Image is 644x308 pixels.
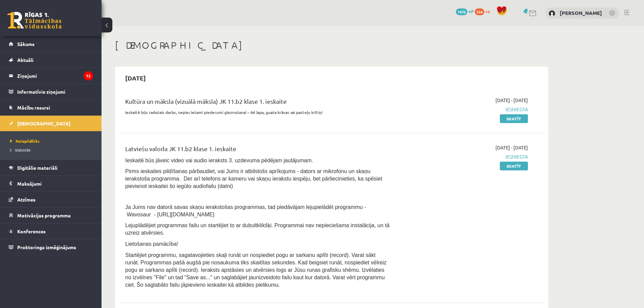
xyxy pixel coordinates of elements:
a: Maksājumi [9,176,93,191]
span: mP [468,8,474,14]
a: Digitālie materiāli [9,160,93,175]
span: Mācību resursi [17,104,50,111]
span: Konferences [17,228,46,234]
h1: [DEMOGRAPHIC_DATA] [115,40,548,51]
span: Iesniegta [400,106,528,113]
span: Lietošanas pamācība! [125,241,178,247]
p: Ieskaitē būs radošais darbs, nepieciešami piederumi gleznošanai – A4 lapa, guaša krāsas vai paste... [125,109,390,115]
h2: [DATE] [118,70,153,86]
span: Motivācijas programma [17,212,71,218]
span: 554 [475,8,484,15]
a: Izlabotās [10,147,95,153]
a: Skatīt [500,162,528,170]
span: Proktoringa izmēģinājums [17,244,76,250]
span: Aktuāli [17,57,34,63]
span: [DATE] - [DATE] [495,97,528,104]
span: Startējiet programmu, sagatavojieties skaļi runāt un nospiediet pogu ar sarkanu aplīti (record). ... [125,252,386,288]
span: Ieskaitē būs jāveic video vai audio ieraksts 3. uzdevuma pēdējam jautājumam. [125,158,313,163]
i: 12 [84,71,93,80]
span: Neizpildītās [10,138,40,144]
a: Konferences [9,223,93,239]
span: [DATE] - [DATE] [495,144,528,151]
span: Sākums [17,41,35,47]
a: Informatīvie ziņojumi [9,84,93,99]
a: Neizpildītās [10,138,95,144]
span: Digitālie materiāli [17,165,58,171]
a: Mācību resursi [9,100,93,115]
span: xp [485,8,490,14]
a: 1476 mP [456,8,474,14]
a: [DEMOGRAPHIC_DATA] [9,116,93,131]
span: Atzīmes [17,196,36,203]
img: Jānis Mārtiņš Kazuberns [549,10,555,17]
span: Izlabotās [10,147,30,152]
legend: Ziņojumi [17,68,93,84]
span: Pirms ieskaites pildīšanas pārbaudiet, vai Jums ir atbilstošs aprīkojums - dators ar mikrofonu un... [125,168,382,189]
legend: Informatīvie ziņojumi [17,84,93,99]
span: Iesniegta [400,153,528,160]
a: Sākums [9,36,93,52]
a: Rīgas 1. Tālmācības vidusskola [7,12,62,29]
a: 554 xp [475,8,493,14]
span: Ja Jums nav datorā savas skaņu ierakstošas programmas, tad piedāvājam lejupielādēt programmu - Wa... [125,204,366,217]
a: Ziņojumi12 [9,68,93,84]
a: [PERSON_NAME] [560,9,602,16]
a: Atzīmes [9,192,93,207]
a: Proktoringa izmēģinājums [9,239,93,255]
span: [DEMOGRAPHIC_DATA] [17,120,70,126]
div: Latviešu valoda JK 11.b2 klase 1. ieskaite [125,144,390,157]
div: Kultūra un māksla (vizuālā māksla) JK 11.b2 klase 1. ieskaite [125,97,390,109]
legend: Maksājumi [17,176,93,191]
a: Skatīt [500,114,528,123]
a: Motivācijas programma [9,208,93,223]
a: Aktuāli [9,52,93,68]
span: 1476 [456,8,467,15]
span: Lejuplādējiet programmas failu un startējiet to ar dubultklikšķi. Programmai nav nepieciešama ins... [125,222,390,236]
